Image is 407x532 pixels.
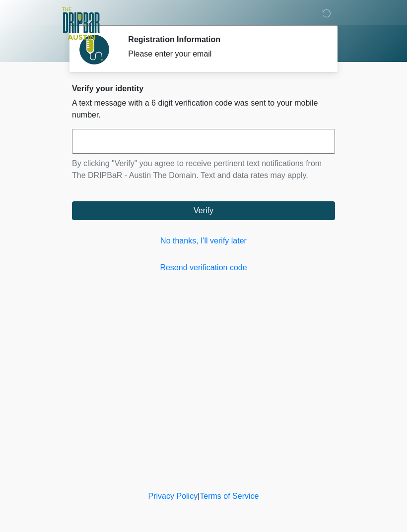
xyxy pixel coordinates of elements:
a: No thanks, I'll verify later [72,235,335,247]
p: By clicking "Verify" you agree to receive pertinent text notifications from The DRIPBaR - Austin ... [72,158,335,181]
button: Verify [72,201,335,220]
p: A text message with a 6 digit verification code was sent to your mobile number. [72,97,335,121]
a: Terms of Service [200,492,259,500]
img: Agent Avatar [79,35,109,64]
a: Privacy Policy [148,492,198,500]
a: | [198,492,200,500]
a: Resend verification code [72,262,335,274]
div: Please enter your email [128,48,320,60]
img: The DRIPBaR - Austin The Domain Logo [62,7,100,40]
h2: Verify your identity [72,84,335,93]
